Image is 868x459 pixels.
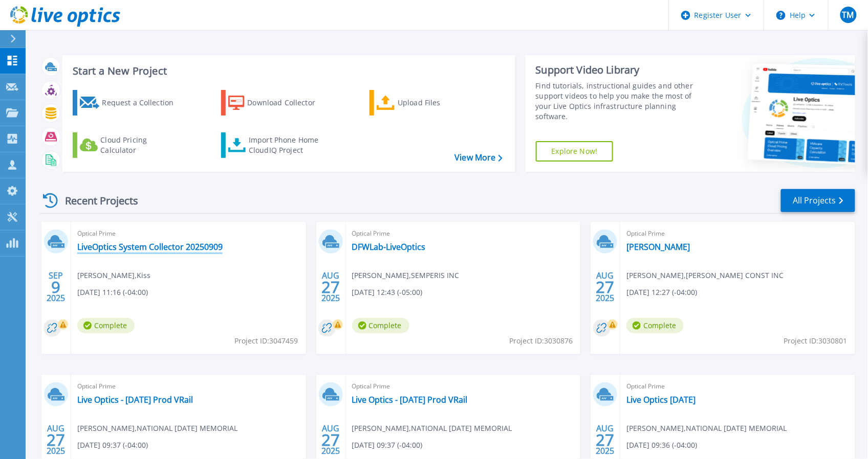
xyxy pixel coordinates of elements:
span: Project ID: 3030801 [784,335,848,347]
a: View More [454,153,502,163]
div: AUG 2025 [596,268,615,306]
span: 27 [596,283,615,291]
div: AUG 2025 [321,421,340,458]
span: 27 [321,435,340,444]
a: LiveOptics System Collector 20250909 [77,242,223,252]
span: [DATE] 09:37 (-04:00) [352,440,423,451]
a: Explore Now! [536,141,614,162]
a: Upload Files [370,90,484,116]
span: Optical Prime [352,228,575,239]
a: [PERSON_NAME] [626,242,690,252]
div: Find tutorials, instructional guides and other support videos to help you make the most of your L... [536,81,703,122]
div: AUG 2025 [596,421,615,458]
span: Optical Prime [77,381,300,392]
span: TM [842,11,854,19]
div: SEP 2025 [46,268,66,306]
span: Optical Prime [352,381,575,392]
span: 9 [51,283,60,291]
div: Cloud Pricing Calculator [100,135,182,155]
div: Request a Collection [102,93,184,113]
span: [PERSON_NAME] , NATIONAL [DATE] MEMORIAL [626,423,787,434]
span: Complete [352,318,409,333]
span: [DATE] 12:43 (-05:00) [352,287,423,298]
span: Optical Prime [626,381,849,392]
span: [DATE] 12:27 (-04:00) [626,287,697,298]
div: Download Collector [248,93,330,113]
span: [DATE] 11:16 (-04:00) [77,287,148,298]
div: Import Phone Home CloudIQ Project [249,135,329,155]
a: Live Optics - [DATE] Prod VRail [352,395,468,405]
div: Recent Projects [39,188,152,213]
span: 27 [321,283,340,291]
a: DFWLab-LiveOptics [352,242,426,252]
a: Live Optics [DATE] [626,395,696,405]
div: AUG 2025 [321,268,340,306]
span: 27 [596,435,615,444]
a: All Projects [781,189,855,212]
span: Complete [77,318,135,333]
div: Upload Files [398,93,480,113]
a: Cloud Pricing Calculator [73,132,187,158]
span: 27 [47,435,65,444]
a: Request a Collection [73,90,187,116]
span: Complete [626,318,684,333]
div: Support Video Library [536,63,703,77]
a: Download Collector [221,90,335,116]
a: Live Optics - [DATE] Prod VRail [77,395,193,405]
span: [PERSON_NAME] , NATIONAL [DATE] MEMORIAL [77,423,237,434]
div: AUG 2025 [46,421,66,458]
h3: Start a New Project [73,65,502,77]
span: [PERSON_NAME] , Kiss [77,270,150,281]
span: [PERSON_NAME] , [PERSON_NAME] CONST INC [626,270,784,281]
span: Project ID: 3030876 [509,335,573,347]
span: [DATE] 09:37 (-04:00) [77,440,148,451]
span: [PERSON_NAME] , NATIONAL [DATE] MEMORIAL [352,423,512,434]
span: Project ID: 3047459 [235,335,298,347]
span: [PERSON_NAME] , SEMPERIS INC [352,270,460,281]
span: Optical Prime [77,228,300,239]
span: [DATE] 09:36 (-04:00) [626,440,697,451]
span: Optical Prime [626,228,849,239]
